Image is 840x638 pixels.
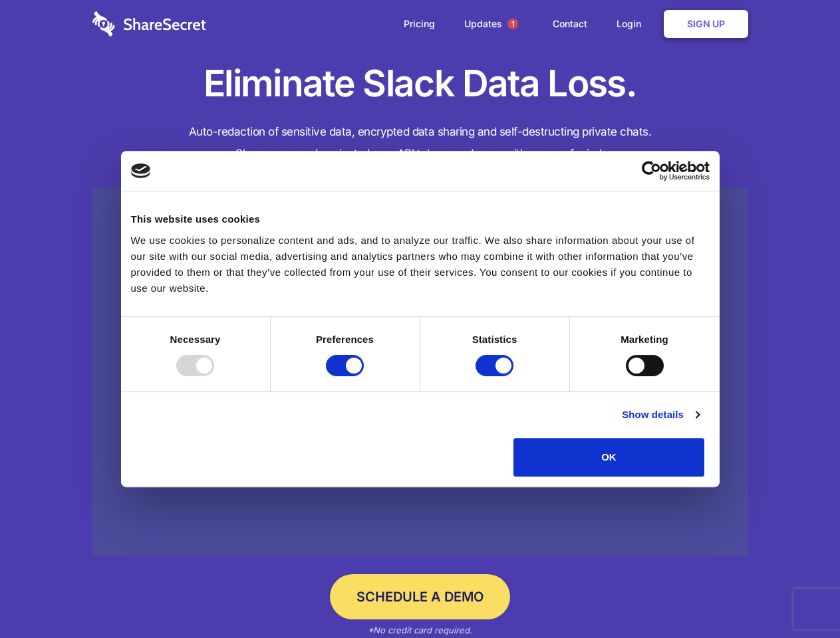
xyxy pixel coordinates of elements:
strong: Marketing [621,334,668,345]
em: *No credit card required. [368,625,472,635]
div: This website uses cookies [131,211,710,227]
img: logo [131,163,151,178]
div: We use cookies to personalize content and ads, and to analyze our traffic. We also share informat... [131,233,710,296]
a: Show details [622,407,699,423]
strong: Necessary [170,334,221,345]
strong: Statistics [472,334,517,345]
span: 1 [507,19,518,29]
a: Schedule a Demo [330,574,510,619]
a: Sign Up [664,10,748,38]
h1: Eliminate Slack Data Loss. [92,60,748,108]
img: logo-wordmark-white-trans-d4663122ce5f474addd5e946df7df03e33cb6a1c49d2221995e7729f52c070b2.svg [92,11,206,37]
a: Pricing [390,3,448,45]
a: Wistia video thumbnail [92,187,748,556]
a: Contact [539,3,601,45]
button: OK [513,438,704,477]
h4: Auto-redaction of sensitive data, encrypted data sharing and self-destructing private chats. Shar... [92,121,748,165]
strong: Preferences [316,334,374,345]
a: Usercentrics Cookiebot - opens in a new window [593,161,710,181]
a: Login [603,3,661,45]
